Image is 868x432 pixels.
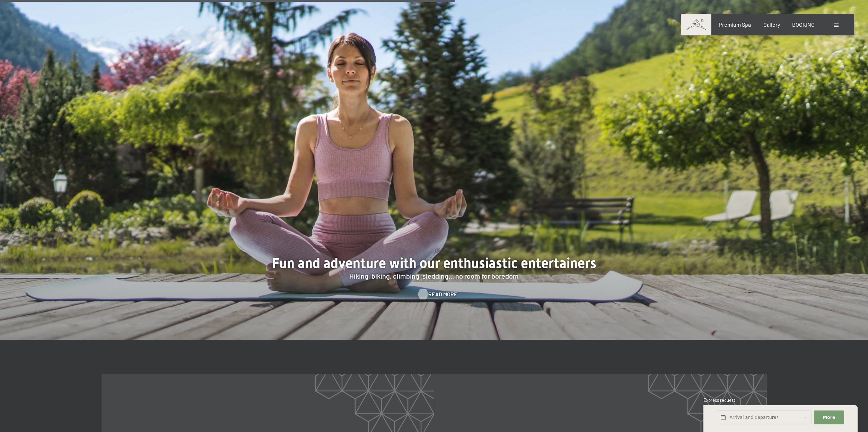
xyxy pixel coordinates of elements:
[792,21,815,28] a: BOOKING
[719,21,751,28] a: Premium Spa
[703,397,735,403] span: Express request
[814,410,844,425] button: More
[763,21,780,28] a: Gallery
[823,414,835,421] span: More
[428,290,457,298] span: Read more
